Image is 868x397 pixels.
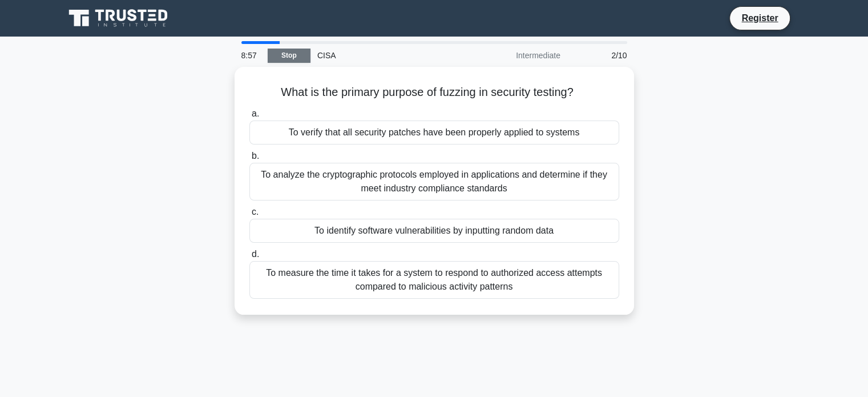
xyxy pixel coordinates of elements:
[249,163,619,200] div: To analyze the cryptographic protocols employed in applications and determine if they meet indust...
[248,85,620,100] h5: What is the primary purpose of fuzzing in security testing?
[249,121,619,145] div: To verify that all security patches have been properly applied to systems
[249,261,619,299] div: To measure the time it takes for a system to respond to authorized access attempts compared to ma...
[252,151,259,161] span: b.
[252,249,259,259] span: d.
[235,44,268,67] div: 8:57
[467,44,567,67] div: Intermediate
[252,109,259,118] span: a.
[268,49,310,63] a: Stop
[249,219,619,243] div: To identify software vulnerabilities by inputting random data
[567,44,634,67] div: 2/10
[252,207,259,216] span: c.
[734,11,785,25] a: Register
[310,44,467,67] div: CISA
